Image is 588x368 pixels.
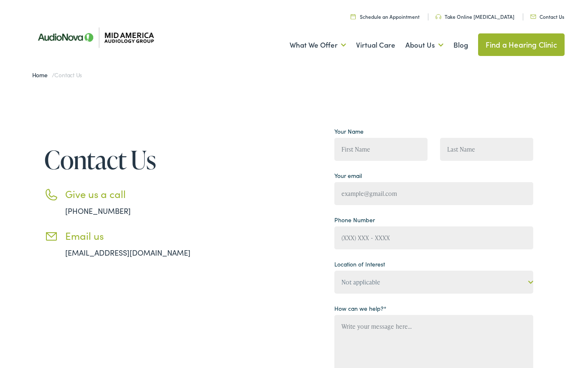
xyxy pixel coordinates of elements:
[334,226,533,249] input: (XXX) XXX - XXXX
[334,216,375,224] label: Phone Number
[351,13,420,20] a: Schedule an Appointment
[54,71,82,79] span: Contact Us
[65,230,216,242] h3: Email us
[334,182,533,205] input: example@gmail.com
[351,14,356,19] img: utility icon
[334,127,364,136] label: Your Name
[453,30,468,61] a: Blog
[290,30,346,61] a: What We Offer
[435,14,441,19] img: utility icon
[334,304,387,313] label: How can we help?
[405,30,443,61] a: About Us
[478,33,565,56] a: Find a Hearing Clinic
[65,247,191,258] a: [EMAIL_ADDRESS][DOMAIN_NAME]
[334,260,385,269] label: Location of Interest
[32,71,52,79] a: Home
[65,188,216,200] h3: Give us a call
[65,206,131,216] a: [PHONE_NUMBER]
[32,71,82,79] span: /
[44,146,216,173] h1: Contact Us
[334,138,428,161] input: First Name
[530,13,564,20] a: Contact Us
[530,15,536,19] img: utility icon
[435,13,514,20] a: Take Online [MEDICAL_DATA]
[334,171,362,180] label: Your email
[440,138,533,161] input: Last Name
[356,30,395,61] a: Virtual Care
